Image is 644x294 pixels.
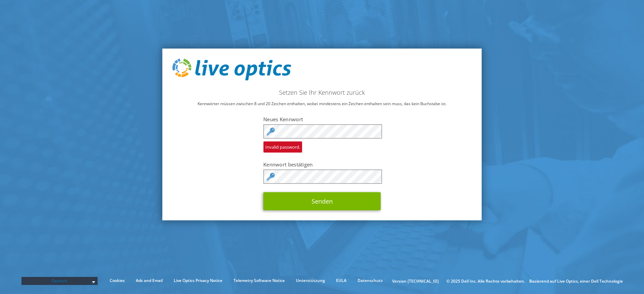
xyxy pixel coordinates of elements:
[529,278,623,285] li: Basierend auf Live Optics, einer Dell Technologie
[443,278,528,285] li: © 2025 Dell Inc. Alle Rechte vorbehalten.
[353,277,388,284] a: Datenschutz
[169,277,227,284] a: Live Optics Privacy Notice
[105,277,130,284] a: Cookies
[331,277,352,284] a: EULA
[131,277,168,284] a: Ads and Email
[263,116,381,123] label: Neues Kennwort
[291,277,330,284] a: Unterstützung
[25,277,95,285] span: Deutsch
[389,278,442,285] li: Version [TECHNICAL_ID]
[172,100,472,107] p: Kennwörter müssen zwischen 8 und 20 Zeichen enthalten, wobei mindestens ein Zeichen enthalten sei...
[172,59,291,81] img: live_optics_svg.svg
[172,89,472,96] h2: Setzen Sie Ihr Kennwort zurück
[228,277,290,284] a: Telemetry Software Notice
[263,161,381,168] label: Kennwort bestätigen
[263,192,381,210] button: Senden
[263,141,302,153] span: Invalid password.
